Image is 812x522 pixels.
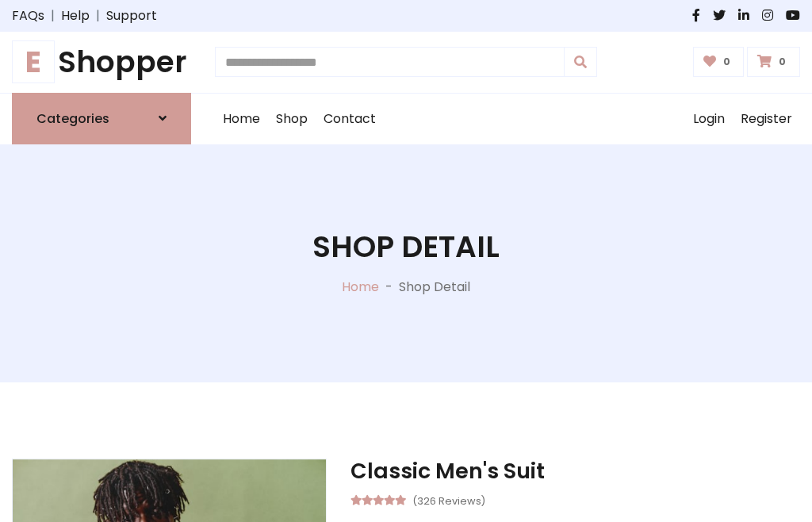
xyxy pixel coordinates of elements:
[733,94,800,144] a: Register
[342,278,379,296] a: Home
[44,6,61,25] span: |
[12,44,191,80] h1: Shopper
[775,55,790,69] span: 0
[747,47,800,77] a: 0
[12,93,191,144] a: Categories
[12,40,55,83] span: E
[399,278,470,297] p: Shop Detail
[12,44,191,80] a: EShopper
[316,94,384,144] a: Contact
[106,6,157,25] a: Support
[685,94,733,144] a: Login
[719,55,734,69] span: 0
[215,94,268,144] a: Home
[268,94,316,144] a: Shop
[90,6,106,25] span: |
[379,278,399,297] p: -
[412,490,485,509] small: (326 Reviews)
[12,6,44,25] a: FAQs
[693,47,745,77] a: 0
[312,229,500,265] h1: Shop Detail
[36,111,109,126] h6: Categories
[61,6,90,25] a: Help
[350,459,800,484] h3: Classic Men's Suit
